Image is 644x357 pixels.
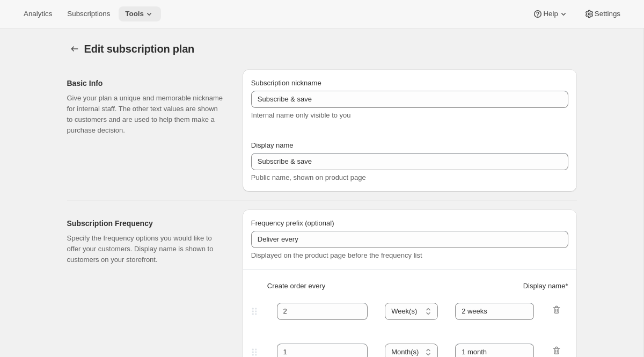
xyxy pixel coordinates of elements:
[251,79,321,87] span: Subscription nickname
[577,6,627,21] button: Settings
[543,10,558,18] span: Help
[523,281,568,292] span: Display name *
[67,93,225,136] p: Give your plan a unique and memorable nickname for internal staff. The other text values are show...
[24,10,52,18] span: Analytics
[125,10,144,18] span: Tools
[251,91,568,108] input: Subscribe & Save
[67,41,82,56] button: Subscription plans
[67,218,225,229] h2: Subscription Frequency
[84,43,195,55] span: Edit subscription plan
[67,233,225,265] p: Specify the frequency options you would like to offer your customers. Display name is shown to cu...
[251,111,351,119] span: Internal name only visible to you
[17,6,58,21] button: Analytics
[251,153,568,170] input: Subscribe & Save
[67,10,110,18] span: Subscriptions
[251,219,334,227] span: Frequency prefix (optional)
[251,231,568,248] input: Deliver every
[251,141,294,149] span: Display name
[251,251,422,259] span: Displayed on the product page before the frequency list
[455,303,534,320] input: 1 month
[267,281,325,292] span: Create order every
[67,78,225,89] h2: Basic Info
[526,6,575,21] button: Help
[251,173,366,181] span: Public name, shown on product page
[119,6,161,21] button: Tools
[61,6,116,21] button: Subscriptions
[595,10,620,18] span: Settings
